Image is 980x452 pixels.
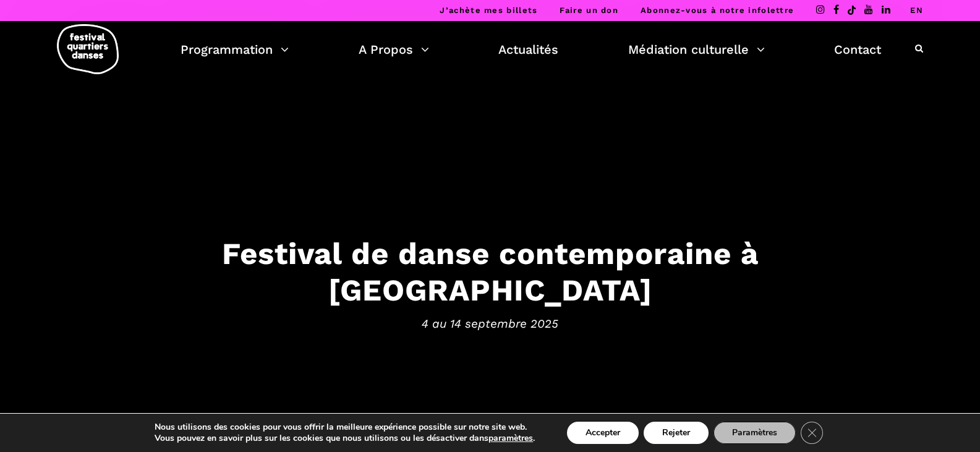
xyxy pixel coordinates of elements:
[628,39,765,60] a: Médiation culturelle
[644,422,709,444] button: Rejeter
[107,314,874,333] span: 4 au 14 septembre 2025
[155,433,535,444] p: Vous pouvez en savoir plus sur les cookies que nous utilisons ou les désactiver dans .
[440,6,537,15] a: J’achète mes billets
[560,6,618,15] a: Faire un don
[107,236,874,309] h3: Festival de danse contemporaine à [GEOGRAPHIC_DATA]
[567,422,639,444] button: Accepter
[488,433,533,444] button: paramètres
[181,39,289,60] a: Programmation
[57,24,119,74] img: logo-fqd-med
[498,39,558,60] a: Actualités
[641,6,794,15] a: Abonnez-vous à notre infolettre
[910,6,923,15] a: EN
[834,39,881,60] a: Contact
[801,422,823,444] button: Close GDPR Cookie Banner
[359,39,429,60] a: A Propos
[714,422,796,444] button: Paramètres
[155,422,535,433] p: Nous utilisons des cookies pour vous offrir la meilleure expérience possible sur notre site web.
